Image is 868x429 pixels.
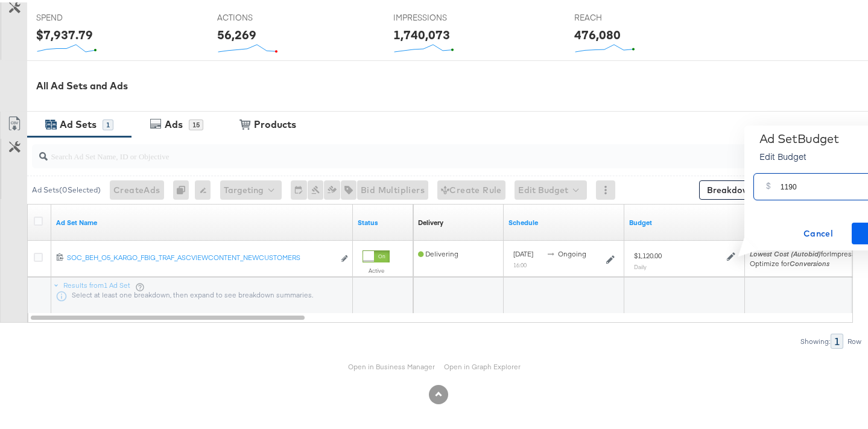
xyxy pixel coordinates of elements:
input: Search Ad Set Name, ID or Objective [48,137,788,160]
a: Open in Business Manager [348,360,435,369]
div: 1 [103,117,113,128]
a: Reflects the ability of your Ad Set to achieve delivery based on ad states, schedule and budget. [418,215,443,225]
div: Row [847,335,862,343]
div: Products [254,115,296,129]
a: Shows when your Ad Set is scheduled to deliver. [508,215,619,225]
span: ACTIONS [217,10,308,21]
em: Conversions [790,256,829,265]
sub: Daily [634,261,647,268]
div: SOC_BEH_O5_KARGO_FBIG_TRAF_ASCVIEWCONTENT_NEWCUSTOMERS [67,250,334,260]
p: Edit Budget [759,148,839,160]
div: Delivery [418,215,443,225]
div: Ad Set Budget [759,129,839,144]
a: SOC_BEH_O5_KARGO_FBIG_TRAF_ASCVIEWCONTENT_NEWCUSTOMERS [67,250,334,263]
div: $ [761,176,776,197]
a: Your Ad Set name. [56,215,348,225]
span: Cancel [790,224,847,239]
div: $7,937.79 [36,24,93,41]
div: Ads [165,115,183,129]
div: Showing: [800,335,831,343]
em: Lowest Cost (Autobid) [750,247,821,256]
label: Active [363,264,390,272]
span: ongoing [558,247,586,256]
span: IMPRESSIONS [393,10,484,21]
div: 1,740,073 [393,24,450,41]
span: REACH [574,10,665,21]
button: Breakdowns [699,178,776,197]
a: Shows the current state of your Ad Set. [358,215,408,225]
div: 56,269 [217,24,256,41]
div: 1 [831,331,843,346]
a: Shows the current budget of Ad Set. [629,215,740,225]
button: Cancel [785,220,852,242]
div: Ad Sets ( 0 Selected) [32,182,101,193]
sub: 16:00 [513,259,527,266]
div: 0 [173,178,195,197]
span: [DATE] [513,247,533,256]
div: 476,080 [574,24,621,41]
span: SPEND [36,10,127,21]
a: Open in Graph Explorer [444,360,521,369]
div: 15 [189,117,203,128]
span: Delivering [418,247,458,256]
div: Ad Sets [60,115,97,129]
div: $1,120.00 [634,249,662,258]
